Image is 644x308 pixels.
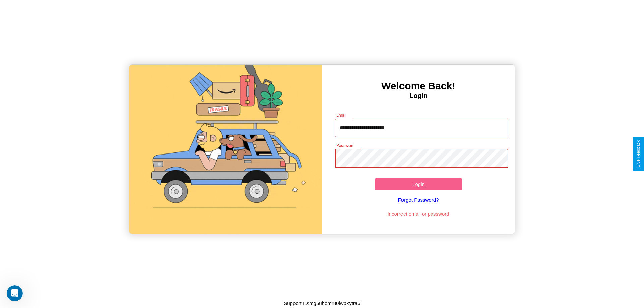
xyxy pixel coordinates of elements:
iframe: Intercom live chat [7,285,23,301]
button: Login [375,178,462,190]
a: Forgot Password? [332,190,505,209]
p: Support ID: mg5uhomr80iwpkytra6 [284,299,360,308]
label: Email [336,112,347,118]
img: gif [129,65,322,234]
h3: Welcome Back! [322,80,515,92]
h4: Login [322,92,515,100]
p: Incorrect email or password [332,209,505,219]
label: Password [336,143,354,148]
div: Give Feedback [636,140,641,168]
